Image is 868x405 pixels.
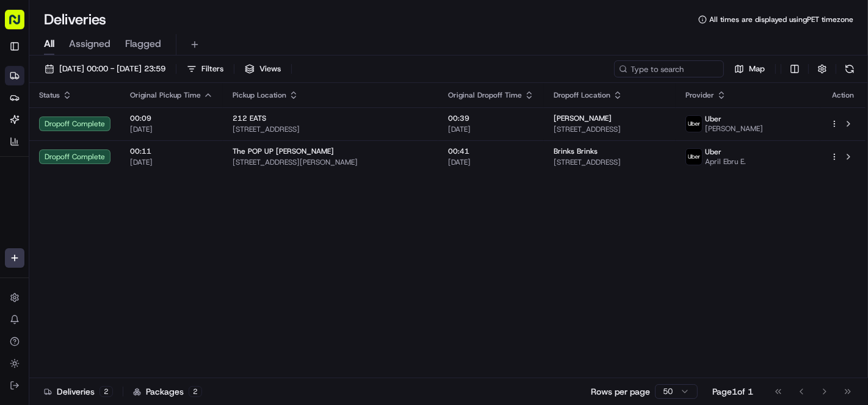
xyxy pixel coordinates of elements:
span: The POP UP [PERSON_NAME] [233,146,334,156]
span: Map [749,63,765,74]
span: Provider [685,90,714,100]
span: Assigned [69,37,110,51]
span: Uber [705,147,722,157]
span: Views [259,63,281,74]
span: 212 EATS [233,113,266,123]
span: Pickup Location [233,90,286,100]
div: We're available if you need us! [42,128,154,138]
h1: Deliveries [44,10,106,29]
span: Original Pickup Time [130,90,201,100]
button: [DATE] 00:00 - [DATE] 23:59 [39,60,171,77]
input: Type to search [614,60,724,77]
span: April Ebru E. [705,157,746,167]
span: Status [39,90,60,100]
div: Start new chat [42,116,200,128]
div: 2 [99,386,113,397]
span: [DATE] [448,124,534,134]
span: All [44,37,54,51]
span: Knowledge Base [24,176,93,188]
span: 00:09 [130,113,213,123]
img: uber-new-logo.jpeg [686,116,702,132]
span: [STREET_ADDRESS][PERSON_NAME] [233,157,429,167]
input: Clear [32,78,201,91]
button: Start new chat [208,120,222,134]
div: Page 1 of 1 [712,385,753,398]
span: Dropoff Location [554,90,610,100]
span: 00:41 [448,146,534,156]
span: [STREET_ADDRESS] [554,124,666,134]
span: [DATE] [130,157,213,167]
span: 00:11 [130,146,213,156]
span: [DATE] [448,157,534,167]
span: Original Dropoff Time [448,90,522,100]
span: [PERSON_NAME] [705,124,763,134]
div: Action [830,90,856,100]
p: Rows per page [591,385,650,398]
span: Filters [201,63,223,74]
span: All times are displayed using PET timezone [709,15,853,24]
span: Brinks Brinks [554,146,598,156]
button: Map [729,60,770,77]
span: [DATE] [130,124,213,134]
span: Flagged [125,37,161,51]
img: Nash [12,12,37,36]
div: 2 [189,386,202,397]
span: API Documentation [115,176,196,188]
div: Packages [133,385,202,398]
a: Powered byPylon [86,206,148,215]
button: Views [239,60,286,77]
button: Filters [181,60,229,77]
span: [DATE] 00:00 - [DATE] 23:59 [59,63,165,74]
span: Pylon [121,206,148,215]
span: [PERSON_NAME] [554,113,612,123]
span: Uber [705,114,722,124]
div: 📗 [12,177,22,187]
span: [STREET_ADDRESS] [554,157,666,167]
span: [STREET_ADDRESS] [233,124,429,134]
img: uber-new-logo.jpeg [686,149,702,165]
button: Refresh [841,60,858,77]
span: 00:39 [448,113,534,123]
div: 💻 [103,177,113,187]
p: Welcome 👋 [12,48,222,68]
a: 📗Knowledge Base [7,171,98,193]
a: 💻API Documentation [98,171,201,193]
img: 1736555255976-a54dd68f-1ca7-489b-9aae-adbdc363a1c4 [12,116,34,138]
div: Deliveries [44,385,113,398]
